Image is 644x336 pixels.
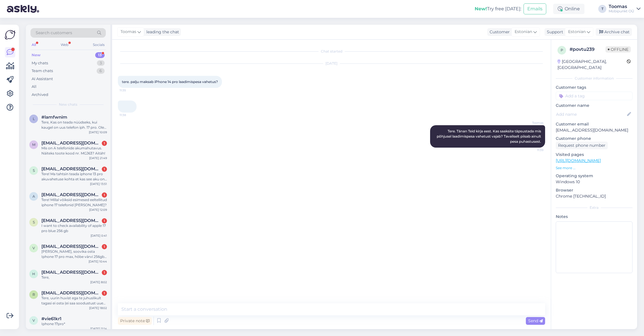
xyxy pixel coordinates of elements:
[556,165,632,171] p: See more ...
[41,275,107,280] div: Tere,
[118,61,545,66] div: [DATE]
[89,156,107,160] div: [DATE] 21:49
[556,173,632,179] p: Operating system
[561,48,563,52] span: p
[556,92,632,100] input: Add a tag
[475,5,521,12] div: Try free [DATE]:
[41,223,107,233] div: I want to check availability of apple 17 pro blue 256 gb
[32,52,41,58] div: New
[557,59,627,71] div: [GEOGRAPHIC_DATA], [GEOGRAPHIC_DATA]
[528,318,543,323] span: Send
[102,270,107,275] div: 1
[97,68,105,74] div: 6
[553,4,584,14] div: Online
[32,194,35,198] span: A
[556,103,632,109] p: Customer name
[120,113,141,117] span: 11:38
[41,316,62,321] span: #vie61kr1
[118,317,152,325] div: Private note
[32,142,35,147] span: M
[102,141,107,146] div: 1
[41,171,107,182] div: Tere! Ma tahtsin teada iphone 13 pro akuvahetuse kohta et kas see aku on originaal vōi aftermarket?
[41,290,101,296] span: rasmustn7@gmail.com
[41,192,101,197] span: Andreasveide007@gmail.com
[32,246,35,250] span: V
[570,46,605,53] div: # povtu239
[122,80,218,84] span: tere. palju maksab iPhone 14 pro laadimispesa vahetus?
[41,140,101,146] span: Maarja.orav@gmail.co
[41,120,107,130] div: Tere, Kas on teada nüüdseks, kui kaugel on uus telefon iph. 17 pro. Olen eeltellimuse teinud, kui...
[556,158,601,163] a: [URL][DOMAIN_NAME]
[32,60,48,66] div: My chats
[556,111,626,117] input: Add name
[556,121,632,127] p: Customer email
[556,127,632,133] p: [EMAIL_ADDRESS][DOMAIN_NAME]
[41,218,101,223] span: Shubham971992@gmail.com
[556,179,632,185] p: Windows 10
[524,3,546,14] button: Emails
[596,28,632,36] div: Archive chat
[90,182,107,186] div: [DATE] 13:51
[556,136,632,142] p: Customer phone
[437,129,542,144] span: Tere. Tänan Teid kirja eest. Kas saaksite täpsustada mis põhjusel laadimispesa vahetust vajab? Ta...
[32,318,35,323] span: v
[102,218,107,223] div: 1
[556,205,632,210] div: Extra
[522,148,543,152] span: 11:39
[32,292,35,297] span: r
[33,117,35,121] span: l
[41,146,107,156] div: Mis on A telefonide akumahutavus. Näiteks toote kood nr. MGJ63? Aitäh!
[32,76,53,82] div: AI Assistant
[89,130,107,134] div: [DATE] 10:09
[102,192,107,198] div: 1
[32,92,48,98] div: Archived
[59,102,77,107] span: New chats
[144,29,179,35] div: leading the chat
[97,60,105,66] div: 3
[33,220,35,224] span: S
[120,29,136,35] span: Toomas
[556,214,632,220] p: Notes
[102,244,107,249] div: 1
[41,197,107,208] div: Tere! Millal võiksid esimesed eeltellitud iphone 17 telefonid [PERSON_NAME]?
[33,168,35,173] span: S
[556,76,632,81] div: Customer information
[41,321,107,327] div: Iphone 17pro*
[41,166,101,171] span: Subaruwrx7765@gmail.com
[91,233,107,238] div: [DATE] 0:41
[120,88,141,92] span: 11:35
[556,152,632,158] p: Visited pages
[41,249,107,259] div: [PERSON_NAME], soovika osta Iphone 17 pro max, hõbe värvi 256gb. Palun lisada mind ootejärjekorda.
[609,9,634,13] div: Mobipunkt OÜ
[89,259,107,264] div: [DATE] 10:44
[5,29,16,40] img: Askly Logo
[90,327,107,331] div: [DATE] 11:14
[32,272,35,276] span: h
[30,41,37,49] div: All
[605,46,631,53] span: Offline
[545,29,563,35] div: Support
[60,41,70,49] div: Web
[41,296,107,306] div: Tere, uurin huvist ega te juhuslikult tagasi ei osta (ei saa soodustust uue esemest) esimese gene...
[32,84,37,90] div: All
[556,84,632,90] p: Customer tags
[102,167,107,172] div: 1
[556,193,632,199] p: Chrome [TECHNICAL_ID]
[556,187,632,193] p: Browser
[41,115,67,120] span: #lamfwnim
[487,29,510,35] div: Customer
[36,30,72,36] span: Search customers
[556,142,608,149] div: Request phone number
[41,270,101,275] span: heinmets.marko@gmail.com
[568,29,586,35] span: Estonian
[89,208,107,212] div: [DATE] 12:09
[522,121,543,125] span: Toomas
[32,68,53,74] div: Team chats
[89,306,107,310] div: [DATE] 18:02
[92,41,106,49] div: Socials
[95,52,105,58] div: 13
[475,6,487,11] b: New!
[598,5,606,13] div: T
[41,244,101,249] span: Vbeloussova@gmail.com
[515,29,532,35] span: Estonian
